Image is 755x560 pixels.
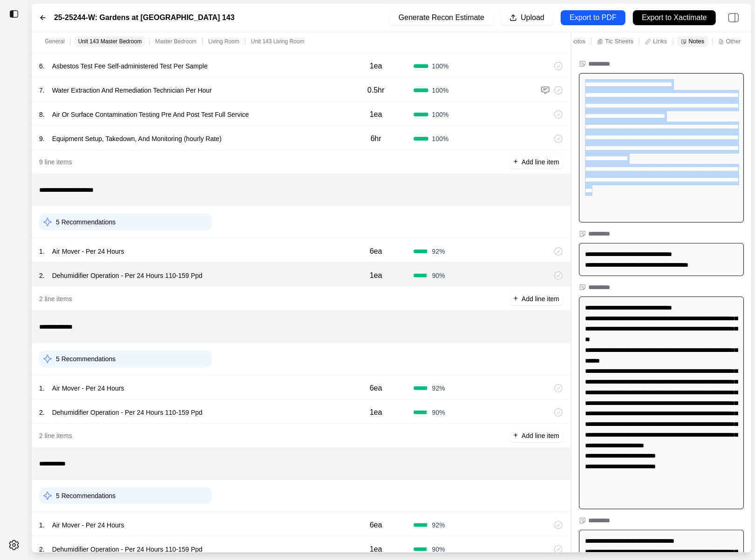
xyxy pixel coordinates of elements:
[370,544,382,555] p: 1ea
[39,61,45,71] p: 6 .
[39,545,45,554] p: 2 .
[155,38,197,45] p: Master Bedroom
[39,294,72,304] p: 2 line items
[39,271,45,280] p: 2 .
[39,86,45,95] p: 7 .
[251,38,305,45] p: Unit 143 Living Room
[399,13,484,23] p: Generate Recon Estimate
[514,430,518,441] p: +
[432,110,449,119] span: 100 %
[39,134,45,143] p: 9 .
[432,271,445,280] span: 90 %
[39,110,45,119] p: 8 .
[432,86,449,95] span: 100 %
[432,520,445,530] span: 92 %
[642,13,707,23] p: Export to Xactimate
[370,109,382,120] p: 1ea
[39,520,45,530] p: 1 .
[605,37,633,45] p: Tic Sheets
[39,384,45,393] p: 1 .
[208,38,239,45] p: Living Room
[432,61,449,71] span: 100 %
[39,247,45,256] p: 1 .
[370,520,382,531] p: 6ea
[370,383,382,394] p: 6ea
[39,431,72,440] p: 2 line items
[689,37,705,45] p: Notes
[48,543,206,556] p: Dehumidifier Operation - Per 24 Hours 110-159 Ppd
[514,156,518,167] p: +
[653,37,667,45] p: Links
[726,37,741,45] p: Other
[48,132,225,145] p: Equipment Setup, Takedown, And Monitoring (hourly Rate)
[432,545,445,554] span: 90 %
[501,10,553,25] button: Upload
[390,10,493,25] button: Generate Recon Estimate
[367,85,384,96] p: 0.5hr
[45,38,65,45] p: General
[567,37,585,45] p: Photos
[432,384,445,393] span: 92 %
[521,13,544,23] p: Upload
[432,408,445,417] span: 90 %
[56,217,116,227] p: 5 Recommendations
[48,245,128,258] p: Air Mover - Per 24 Hours
[570,13,616,23] p: Export to PDF
[514,293,518,304] p: +
[432,247,445,256] span: 92 %
[48,84,216,97] p: Water Extraction And Remediation Technician Per Hour
[370,407,382,418] p: 1ea
[370,246,382,257] p: 6ea
[522,294,559,304] p: Add line item
[510,292,563,305] button: +Add line item
[561,10,626,25] button: Export to PDF
[541,86,550,95] img: comment
[48,406,206,419] p: Dehumidifier Operation - Per 24 Hours 110-159 Ppd
[54,12,235,23] label: 25-25244-W: Gardens at [GEOGRAPHIC_DATA] 143
[633,10,716,25] button: Export to Xactimate
[39,408,45,417] p: 2 .
[48,60,211,73] p: Asbestos Test Fee Self-administered Test Per Sample
[371,133,381,144] p: 6hr
[39,157,72,167] p: 9 line items
[370,61,382,72] p: 1ea
[48,382,128,395] p: Air Mover - Per 24 Hours
[48,108,253,121] p: Air Or Surface Contamination Testing Pre And Post Test Full Service
[78,38,142,45] p: Unit 143 Master Bedroom
[432,134,449,143] span: 100 %
[370,270,382,281] p: 1ea
[9,9,19,19] img: toggle sidebar
[522,157,559,167] p: Add line item
[56,491,116,500] p: 5 Recommendations
[510,429,563,442] button: +Add line item
[522,431,559,440] p: Add line item
[48,269,206,282] p: Dehumidifier Operation - Per 24 Hours 110-159 Ppd
[510,155,563,169] button: +Add line item
[56,354,116,364] p: 5 Recommendations
[48,519,128,532] p: Air Mover - Per 24 Hours
[723,7,744,28] img: right-panel.svg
